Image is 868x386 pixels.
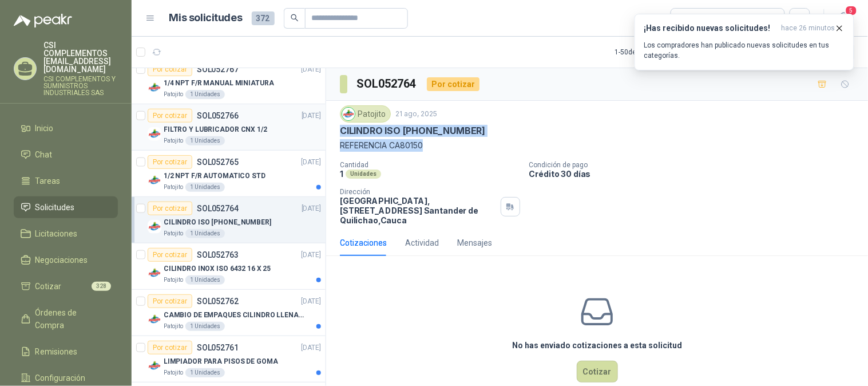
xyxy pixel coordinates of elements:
[197,251,239,259] p: SOL052763
[185,90,225,99] div: 1 Unidades
[678,12,702,25] div: Todas
[302,157,321,168] p: [DATE]
[14,196,118,218] a: Solicitudes
[14,249,118,271] a: Negociaciones
[35,148,53,161] span: Chat
[164,263,271,274] p: CILINDRO INOX ISO 6432 16 X 25
[529,169,863,179] p: Crédito 30 días
[43,76,118,96] p: CSI COMPLEMENTOS Y SUMINISTROS INDUSTRIALES SAS
[148,294,192,308] div: Por cotizar
[92,282,111,291] span: 328
[185,229,225,238] div: 1 Unidades
[340,169,343,179] p: 1
[14,302,118,336] a: Órdenes de Compra
[185,322,225,331] div: 1 Unidades
[197,344,239,352] p: SOL052761
[14,341,118,363] a: Remisiones
[197,297,239,305] p: SOL052762
[164,275,183,285] p: Patojito
[252,11,275,25] span: 372
[346,170,381,179] div: Unidades
[302,250,321,261] p: [DATE]
[644,23,777,33] h3: ¡Has recibido nuevas solicitudes!
[845,5,858,16] span: 5
[164,183,183,192] p: Patojito
[164,229,183,238] p: Patojito
[834,8,854,29] button: 5
[185,368,225,377] div: 1 Unidades
[148,127,161,141] img: Company Logo
[164,322,183,331] p: Patojito
[164,368,183,377] p: Patojito
[148,62,192,76] div: Por cotizar
[164,356,278,367] p: LIMPIADOR PARA PISOS DE GOMA
[35,227,78,240] span: Licitaciones
[340,105,391,123] div: Patojito
[35,372,86,384] span: Configuración
[185,183,225,192] div: 1 Unidades
[164,310,306,321] p: CAMBIO DE EMPAQUES CILINDRO LLENADORA MANUALNUAL
[340,188,496,196] p: Dirección
[782,23,835,33] span: hace 26 minutos
[35,306,107,332] span: Órdenes de Compra
[132,151,326,197] a: Por cotizarSOL052765[DATE] Company Logo1/2 NPT F/R AUTOMATICO STDPatojito1 Unidades
[635,14,854,70] button: ¡Has recibido nuevas solicitudes!hace 26 minutos Los compradores han publicado nuevas solicitudes...
[457,237,492,249] div: Mensajes
[427,77,479,91] div: Por cotizar
[14,275,118,297] a: Cotizar328
[35,280,62,293] span: Cotizar
[132,336,326,383] a: Por cotizarSOL052761[DATE] Company LogoLIMPIADOR PARA PISOS DE GOMAPatojito1 Unidades
[148,174,161,187] img: Company Logo
[148,248,192,262] div: Por cotizar
[148,341,192,355] div: Por cotizar
[164,217,271,228] p: CILINDRO ISO [PHONE_NUMBER]
[164,90,183,99] p: Patojito
[132,104,326,151] a: Por cotizarSOL052766[DATE] Company LogoFILTRO Y LUBRICADOR CNX 1/2Patojito1 Unidades
[148,359,161,373] img: Company Logo
[14,144,118,166] a: Chat
[35,201,75,214] span: Solicitudes
[340,196,496,225] p: [GEOGRAPHIC_DATA], [STREET_ADDRESS] Santander de Quilichao , Cauca
[35,254,88,266] span: Negociaciones
[340,125,485,137] p: CILINDRO ISO [PHONE_NUMBER]
[148,220,161,234] img: Company Logo
[302,64,321,75] p: [DATE]
[148,202,192,215] div: Por cotizar
[148,266,161,280] img: Company Logo
[342,108,355,120] img: Company Logo
[197,158,239,166] p: SOL052765
[14,170,118,192] a: Tareas
[395,109,437,120] p: 21 ago, 2025
[148,81,161,94] img: Company Logo
[169,10,243,26] h1: Mis solicitudes
[132,58,326,104] a: Por cotizarSOL052767[DATE] Company Logo1/4 NPT F/R MANUAL MINIATURAPatojito1 Unidades
[512,339,682,352] h3: No has enviado cotizaciones a esta solicitud
[148,155,192,169] div: Por cotizar
[197,65,239,73] p: SOL052767
[340,237,387,249] div: Cotizaciones
[132,290,326,336] a: Por cotizarSOL052762[DATE] Company LogoCAMBIO DE EMPAQUES CILINDRO LLENADORA MANUALNUALPatojito1 ...
[302,111,321,121] p: [DATE]
[14,223,118,245] a: Licitaciones
[132,197,326,243] a: Por cotizarSOL052764[DATE] Company LogoCILINDRO ISO [PHONE_NUMBER]Patojito1 Unidades
[302,296,321,307] p: [DATE]
[148,313,161,326] img: Company Logo
[35,345,78,358] span: Remisiones
[291,14,299,22] span: search
[197,204,239,212] p: SOL052764
[35,175,61,187] span: Tareas
[164,124,267,135] p: FILTRO Y LUBRICADOR CNX 1/2
[185,275,225,285] div: 1 Unidades
[302,342,321,353] p: [DATE]
[356,75,418,93] h3: SOL052764
[132,243,326,290] a: Por cotizarSOL052763[DATE] Company LogoCILINDRO INOX ISO 6432 16 X 25Patojito1 Unidades
[529,161,863,169] p: Condición de pago
[14,14,72,27] img: Logo peakr
[148,109,192,123] div: Por cotizar
[340,139,854,152] p: REFERENCIA CA80150
[185,136,225,145] div: 1 Unidades
[35,122,54,135] span: Inicio
[164,171,265,182] p: 1/2 NPT F/R AUTOMATICO STD
[340,161,520,169] p: Cantidad
[577,361,618,383] button: Cotizar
